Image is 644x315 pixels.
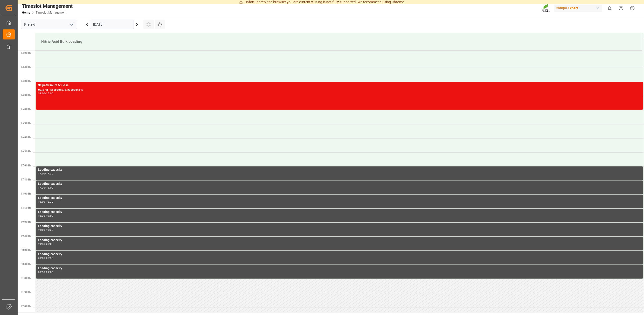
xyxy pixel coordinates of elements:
span: 13:00 Hr [21,52,31,54]
span: 21:30 Hr [21,291,31,294]
div: 19:30 [38,243,45,245]
div: 17:00 [38,172,45,175]
div: - [45,172,46,175]
span: 16:30 Hr [21,150,31,153]
div: - [45,271,46,273]
span: 14:30 Hr [21,94,31,97]
div: 19:00 [38,229,45,231]
div: - [45,187,46,189]
div: Salpetersäure 53 lose [38,83,641,88]
div: 20:30 [38,271,45,273]
span: 14:00 Hr [21,80,31,82]
div: 18:30 [46,201,53,203]
div: 18:00 [38,201,45,203]
span: 15:30 Hr [21,122,31,125]
span: 19:00 Hr [21,220,31,223]
div: 21:00 [46,271,53,273]
div: 18:00 [46,187,53,189]
div: Loading capacity [38,210,641,215]
div: Timeslot Management [22,2,73,10]
div: Loading capacity [38,167,641,172]
div: - [45,215,46,217]
button: Help Center [615,3,627,14]
span: 20:30 Hr [21,263,31,265]
span: 17:30 Hr [21,178,31,181]
input: Type to search/select [21,20,77,29]
div: Loading capacity [38,266,641,271]
img: Screenshot%202023-09-29%20at%2010.02.21.png_1712312052.png [542,4,550,13]
div: - [45,243,46,245]
span: 20:00 Hr [21,249,31,251]
a: Home [22,11,30,14]
div: Main ref : 6100001578, 2000001347 [38,88,641,92]
div: Loading capacity [38,196,641,201]
button: open menu [68,21,75,28]
div: 19:00 [46,215,53,217]
div: 18:30 [38,215,45,217]
div: Compo Expert [554,5,602,12]
input: DD.MM.YYYY [90,20,134,29]
div: Nitric Acid Bulk Loading [39,37,638,46]
div: Loading capacity [38,182,641,187]
span: 16:00 Hr [21,136,31,139]
span: 19:30 Hr [21,235,31,237]
div: 15:00 [46,92,53,95]
span: 21:00 Hr [21,277,31,280]
span: 22:00 Hr [21,305,31,308]
button: show 0 new notifications [604,3,615,14]
div: Loading capacity [38,238,641,243]
span: 18:30 Hr [21,206,31,209]
div: 17:30 [46,172,53,175]
div: - [45,257,46,259]
div: 20:00 [46,243,53,245]
span: 15:00 Hr [21,108,31,111]
span: 13:30 Hr [21,66,31,68]
div: 14:00 [38,92,45,95]
div: 17:30 [38,187,45,189]
div: Loading capacity [38,252,641,257]
div: 20:30 [46,257,53,259]
button: Compo Expert [554,3,604,13]
div: 20:00 [38,257,45,259]
div: 19:30 [46,229,53,231]
span: 18:00 Hr [21,192,31,195]
div: - [45,229,46,231]
div: Loading capacity [38,224,641,229]
span: 17:00 Hr [21,164,31,167]
div: - [45,201,46,203]
div: - [45,92,46,95]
